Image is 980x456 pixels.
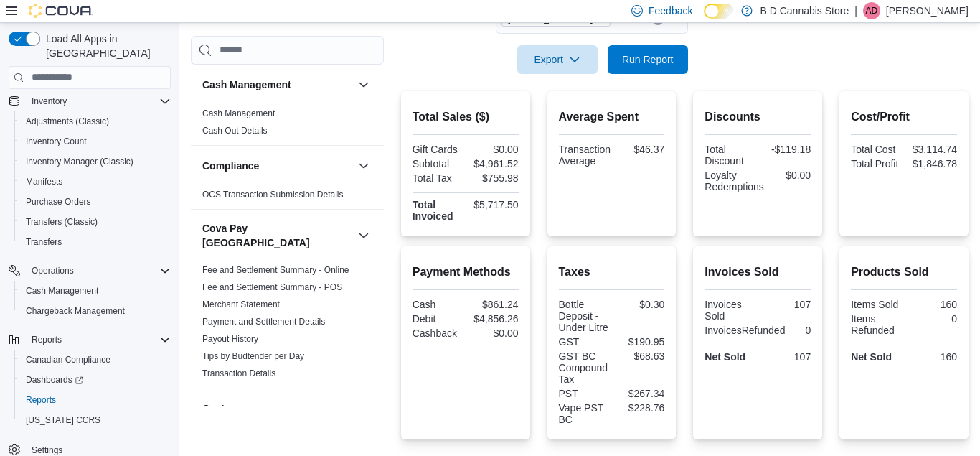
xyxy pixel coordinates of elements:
span: Load All Apps in [GEOGRAPHIC_DATA] [40,32,171,60]
span: Reports [20,391,171,409]
button: Customer [355,400,372,417]
div: $0.00 [468,144,519,155]
div: -$119.18 [760,144,811,155]
div: $68.63 [614,350,664,362]
a: Payment and Settlement Details [202,317,325,327]
strong: Net Sold [705,351,745,363]
a: Fee and Settlement Summary - POS [202,282,342,292]
a: Cash Out Details [202,126,268,136]
div: Gift Cards [413,144,463,155]
span: Fee and Settlement Summary - Online [202,264,349,276]
div: Invoices Sold [705,299,755,322]
span: Reports [26,394,56,406]
span: Inventory [26,93,171,110]
span: Canadian Compliance [26,354,110,366]
div: 160 [907,351,957,363]
span: Transfers (Classic) [26,216,98,228]
button: Cova Pay [GEOGRAPHIC_DATA] [202,221,352,250]
span: Transfers (Classic) [20,213,171,231]
a: Dashboards [14,370,176,390]
span: Chargeback Management [20,302,171,320]
a: Transaction Details [202,368,275,378]
span: Fee and Settlement Summary - POS [202,281,342,293]
button: Cash Management [202,78,352,92]
div: Debit [413,313,463,325]
div: Cashback [413,327,463,339]
span: Inventory Manager (Classic) [20,153,171,170]
button: Transfers (Classic) [14,212,176,232]
span: Payment and Settlement Details [202,316,325,327]
a: Payout History [202,334,258,344]
button: Adjustments (Classic) [14,111,176,131]
a: Canadian Compliance [20,351,116,368]
button: Operations [26,262,80,279]
a: Adjustments (Classic) [20,113,115,130]
div: Compliance [191,186,384,209]
h2: Discounts [705,108,811,126]
div: 107 [760,299,811,310]
button: Inventory [26,93,72,110]
span: Transaction Details [202,368,275,379]
p: [PERSON_NAME] [886,2,969,19]
div: $228.76 [614,402,664,414]
div: $755.98 [468,172,519,184]
div: $4,856.26 [468,313,519,325]
span: Tips by Budtender per Day [202,350,304,362]
div: $0.00 [468,327,519,339]
button: Inventory Manager (Classic) [14,152,176,172]
span: [US_STATE] CCRS [26,414,100,426]
span: Inventory Count [26,136,87,147]
button: Cash Management [14,281,176,301]
div: Items Refunded [851,313,901,336]
a: Inventory Manager (Classic) [20,153,139,170]
div: Cash Management [191,105,384,145]
a: OCS Transaction Submission Details [202,190,344,200]
div: Cova Pay [GEOGRAPHIC_DATA] [191,261,384,388]
a: Transfers [20,233,67,251]
a: Reports [20,391,62,409]
span: AD [866,2,878,19]
button: Customer [202,401,352,416]
a: Fee and Settlement Summary - Online [202,265,349,275]
span: Inventory Count [20,133,171,150]
h3: Customer [202,401,249,416]
span: Export [526,45,589,74]
a: Transfers (Classic) [20,213,103,231]
div: 0 [907,313,957,325]
div: Items Sold [851,299,901,310]
h2: Products Sold [851,264,957,281]
span: Inventory Manager (Classic) [26,156,133,167]
button: Canadian Compliance [14,350,176,370]
button: Inventory [3,91,176,111]
h3: Compliance [202,159,259,173]
span: Purchase Orders [20,193,171,210]
span: Dashboards [20,371,171,388]
div: Cash [413,299,463,310]
span: Dashboards [26,374,83,386]
div: $0.30 [614,299,664,310]
button: Reports [14,390,176,410]
span: Canadian Compliance [20,351,171,368]
a: Inventory Count [20,133,93,150]
h2: Payment Methods [413,264,519,281]
span: Settings [32,445,62,456]
span: Cash Out Details [202,125,268,136]
span: Adjustments (Classic) [26,116,109,127]
span: Manifests [20,173,171,190]
div: Total Discount [705,144,755,167]
h2: Taxes [559,264,665,281]
span: Adjustments (Classic) [20,113,171,130]
a: Purchase Orders [20,193,97,210]
button: Run Report [608,45,688,74]
span: Reports [32,334,62,345]
strong: Net Sold [851,351,892,363]
span: Inventory [32,96,67,107]
p: | [854,2,857,19]
span: Washington CCRS [20,411,171,429]
img: Cova [29,4,93,18]
span: Transfers [20,233,171,251]
a: Cash Management [20,282,104,299]
a: Dashboards [20,371,89,388]
span: Cash Management [26,285,98,297]
div: PST [559,388,609,399]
